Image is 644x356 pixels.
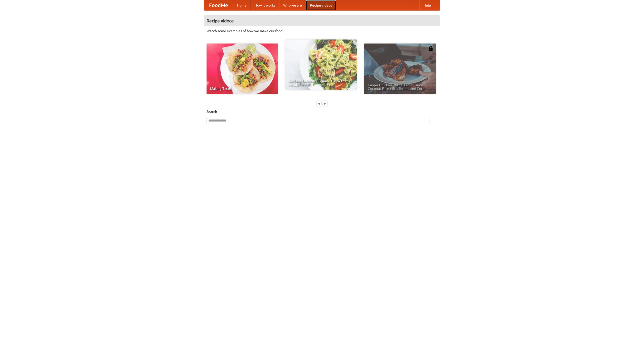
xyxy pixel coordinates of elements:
div: » [323,100,327,107]
a: Recipe videos [306,0,336,10]
a: An Easy, Summery Tomato Pasta That's Ready for Fall [285,39,357,90]
span: Making Tacos [210,87,274,90]
span: An Easy, Summery Tomato Pasta That's Ready for Fall [289,79,353,86]
a: Making Tacos [207,44,278,94]
a: How it works [251,0,279,10]
p: Watch some examples of how we make our food! [207,28,437,33]
div: « [317,100,321,107]
img: 483408.png [428,46,433,51]
a: FoodMe [204,0,233,10]
a: Help [419,0,435,10]
a: Who we are [279,0,306,10]
a: Home [233,0,251,10]
h4: Recipe videos [204,16,440,26]
h5: Search [207,109,437,114]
